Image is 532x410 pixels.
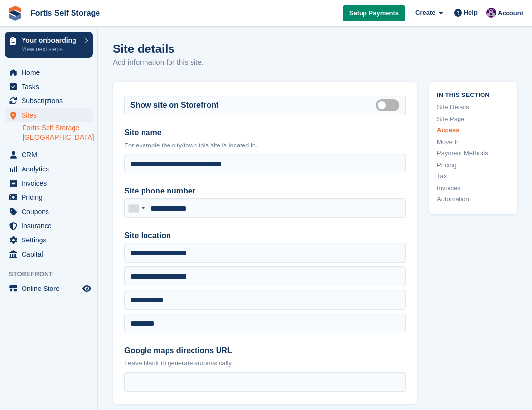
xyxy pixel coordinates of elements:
a: Tax [437,171,509,181]
span: Home [22,66,80,79]
label: Show site on Storefront [130,99,218,111]
a: menu [5,108,93,122]
p: Leave blank to generate automatically. [124,359,406,368]
a: Invoices [437,183,509,193]
a: Move In [437,137,509,147]
span: Pricing [22,191,80,204]
span: Setup Payments [349,8,399,18]
a: Automation [437,194,509,204]
a: menu [5,94,93,108]
a: Payment Methods [437,148,509,158]
span: Settings [22,233,80,247]
img: stora-icon-8386f47178a22dfd0bd8f6a31ec36ba5ce8667c1dd55bd0f319d3a0aa187defe.svg [8,6,23,21]
a: Your onboarding View next steps [5,32,93,58]
a: Site Details [437,102,509,112]
a: menu [5,66,93,79]
a: Fortis Self Storage [GEOGRAPHIC_DATA] [23,123,93,142]
a: menu [5,233,93,247]
a: Pricing [437,160,509,170]
a: menu [5,80,93,94]
p: Add information for this site. [113,57,204,68]
img: Richard Welch [486,8,496,18]
span: Tasks [22,80,80,94]
a: menu [5,176,93,190]
a: Fortis Self Storage [26,5,104,21]
span: Analytics [22,162,80,176]
a: menu [5,247,93,261]
span: Coupons [22,205,80,218]
span: Online Store [22,282,80,295]
label: Site name [124,127,406,139]
p: View next steps [22,45,80,54]
span: CRM [22,148,80,162]
span: In this section [437,90,509,99]
label: Site location [124,230,406,241]
a: menu [5,282,93,295]
label: Google maps directions URL [124,345,406,357]
p: For example the city/town this site is located in. [124,141,406,150]
span: Insurance [22,219,80,233]
a: Setup Payments [343,5,405,22]
h1: Site details [113,42,204,55]
span: Sites [22,108,80,122]
a: menu [5,205,93,218]
span: Invoices [22,176,80,190]
a: Site Page [437,114,509,124]
span: Subscriptions [22,94,80,108]
a: menu [5,219,93,233]
a: menu [5,162,93,176]
span: Account [498,8,523,18]
a: menu [5,191,93,204]
label: Is public [376,104,403,106]
p: Your onboarding [22,37,80,44]
span: Create [415,8,435,18]
a: Preview store [81,283,93,294]
span: Capital [22,247,80,261]
span: Storefront [9,269,97,279]
label: Site phone number [124,185,406,197]
span: Help [464,8,478,18]
a: menu [5,148,93,162]
a: Access [437,125,509,135]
